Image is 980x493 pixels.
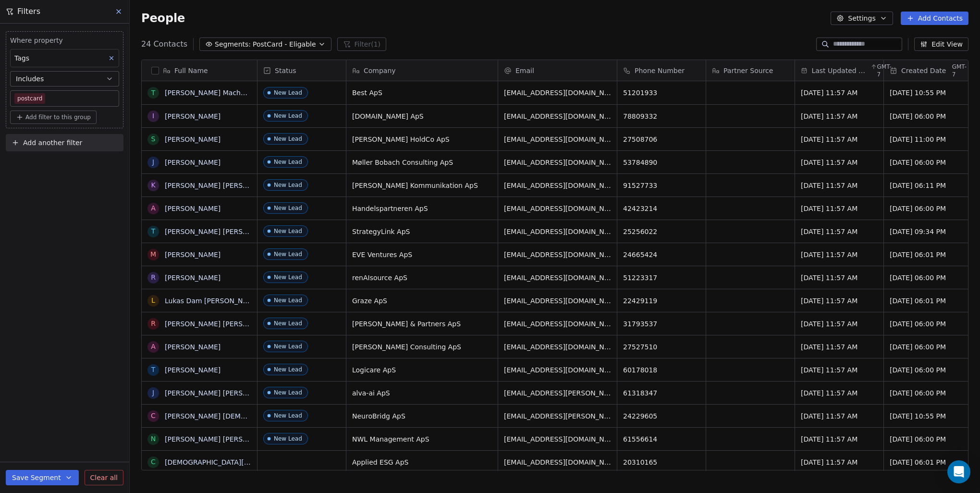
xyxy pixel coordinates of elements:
span: [EMAIL_ADDRESS][DOMAIN_NAME] [504,227,611,236]
div: grid [142,81,257,471]
div: Status [257,60,346,81]
div: Full Name [142,60,257,81]
span: [DATE] 11:57 AM [801,388,878,398]
a: [PERSON_NAME] [165,112,220,120]
span: [PERSON_NAME] HoldCo ApS [352,135,492,144]
span: 27508706 [623,135,700,144]
span: [DATE] 11:57 AM [801,111,878,121]
div: T [151,365,156,375]
span: [PERSON_NAME] Kommunikation ApS [352,181,492,190]
span: NeuroBridg ApS [352,411,492,421]
span: PostCard - Eligable [253,39,316,49]
div: L [151,296,155,306]
span: Partner Source [723,66,773,75]
span: [EMAIL_ADDRESS][DOMAIN_NAME] [504,296,611,306]
span: [DATE] 11:57 AM [801,457,878,467]
span: 25256022 [623,227,700,236]
div: R [151,272,156,283]
span: Status [275,66,296,75]
span: [EMAIL_ADDRESS][DOMAIN_NAME] [504,181,611,190]
div: I [152,111,154,121]
span: [EMAIL_ADDRESS][DOMAIN_NAME] [504,250,611,259]
div: C [151,457,156,467]
span: [DATE] 06:01 PM [890,296,967,306]
span: [EMAIL_ADDRESS][DOMAIN_NAME] [504,342,611,352]
span: 22429119 [623,296,700,306]
div: New Lead [274,435,302,442]
span: [DATE] 11:57 AM [801,296,878,306]
span: [PERSON_NAME] & Partners ApS [352,319,492,329]
div: Company [346,60,498,81]
div: New Lead [274,274,302,281]
a: [PERSON_NAME] [PERSON_NAME] [165,435,279,443]
div: M [150,249,156,259]
span: [DATE] 11:57 AM [801,342,878,352]
span: [EMAIL_ADDRESS][DOMAIN_NAME] [504,457,611,467]
span: [EMAIL_ADDRESS][DOMAIN_NAME] [504,204,611,213]
span: [PERSON_NAME] Consulting ApS [352,342,492,352]
span: 31793537 [623,319,700,329]
span: [DATE] 11:57 AM [801,204,878,213]
span: StrategyLink ApS [352,227,492,236]
div: Partner Source [706,60,795,81]
span: renAIsource ApS [352,273,492,283]
div: New Lead [274,159,302,165]
a: [DEMOGRAPHIC_DATA][PERSON_NAME] [165,458,297,466]
span: [DATE] 09:34 PM [890,227,967,236]
span: [DATE] 06:00 PM [890,388,967,398]
span: [DATE] 11:57 AM [801,250,878,259]
span: [EMAIL_ADDRESS][DOMAIN_NAME] [504,158,611,167]
div: T [151,226,156,236]
span: [DATE] 11:57 AM [801,365,878,375]
span: [DATE] 11:57 AM [801,88,878,98]
a: [PERSON_NAME] [PERSON_NAME] [165,389,279,397]
span: [EMAIL_ADDRESS][DOMAIN_NAME] [504,365,611,375]
a: [PERSON_NAME] [165,159,220,166]
div: New Lead [274,112,302,119]
a: [PERSON_NAME] [PERSON_NAME] [165,182,279,189]
span: [DATE] 06:00 PM [890,434,967,444]
a: [PERSON_NAME] [165,251,220,259]
a: [PERSON_NAME] [DEMOGRAPHIC_DATA][PERSON_NAME] [165,412,355,420]
span: 51201933 [623,88,700,98]
div: Last Updated DateGMT-7 [795,60,883,81]
span: [DATE] 11:57 AM [801,158,878,167]
div: New Lead [274,228,302,234]
span: Applied ESG ApS [352,457,492,467]
span: [DATE] 11:00 PM [890,135,967,144]
span: [EMAIL_ADDRESS][DOMAIN_NAME] [504,273,611,283]
span: Best ApS [352,88,492,98]
span: [EMAIL_ADDRESS][DOMAIN_NAME] [504,111,611,121]
span: [DATE] 06:00 PM [890,111,967,121]
span: [DATE] 06:00 PM [890,319,967,329]
span: 60178018 [623,365,700,375]
span: 27527510 [623,342,700,352]
span: 53784890 [623,158,700,167]
a: [PERSON_NAME] [165,343,220,351]
div: New Lead [274,389,302,396]
a: [PERSON_NAME] [165,274,220,282]
div: Open Intercom Messenger [947,460,970,483]
span: Created Date [901,66,946,75]
div: New Lead [274,412,302,419]
span: Last Updated Date [811,66,868,75]
div: New Lead [274,205,302,211]
button: Settings [831,12,893,25]
span: [DATE] 11:57 AM [801,319,878,329]
span: 78809332 [623,111,700,121]
span: [DATE] 11:57 AM [801,411,878,421]
div: Created DateGMT-7 [884,60,972,81]
span: [DATE] 06:01 PM [890,457,967,467]
span: 24 Contacts [141,38,187,50]
span: [DATE] 11:57 AM [801,181,878,190]
span: 42423214 [623,204,700,213]
div: Email [498,60,617,81]
span: alva-ai ApS [352,388,492,398]
span: 24229605 [623,411,700,421]
span: 24665424 [623,250,700,259]
span: [DATE] 06:00 PM [890,273,967,283]
button: Filter(1) [337,37,387,51]
span: [EMAIL_ADDRESS][DOMAIN_NAME] [504,135,611,144]
span: Handelspartneren ApS [352,204,492,213]
span: GMT-7 [877,63,893,78]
